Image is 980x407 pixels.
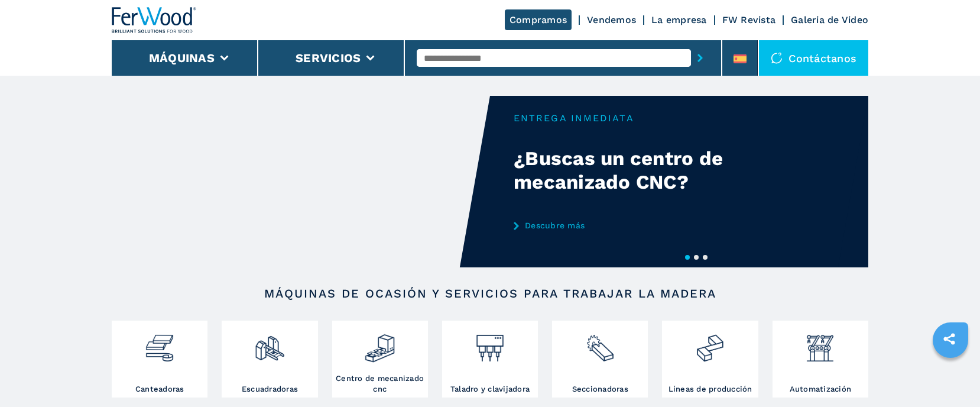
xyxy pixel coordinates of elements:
[505,9,572,30] a: Compramos
[222,321,317,398] a: Escuadradoras
[669,384,752,395] h3: Líneas de producción
[759,40,868,76] div: Contáctanos
[149,51,215,65] button: Máquinas
[112,321,207,398] a: Canteadoras
[930,354,971,398] iframe: Chat
[335,373,425,395] h3: Centro de mecanizado cnc
[694,255,699,260] button: 2
[572,384,628,395] h3: Seccionadoras
[474,324,505,364] img: foratrici_inseritrici_2.png
[442,321,538,398] a: Taladro y clavijadora
[685,255,690,260] button: 1
[791,14,868,25] a: Galeria de Video
[135,384,184,395] h3: Canteadoras
[296,51,361,65] button: Servicios
[254,324,285,364] img: squadratrici_2.png
[112,96,490,267] video: Your browser does not support the video tag.
[585,324,616,364] img: sezionatrici_2.png
[691,44,709,72] button: submit-button
[332,321,428,398] a: Centro de mecanizado cnc
[695,324,726,364] img: linee_di_produzione_2.png
[552,321,648,398] a: Seccionadoras
[242,384,298,395] h3: Escuadradoras
[934,324,964,354] a: sharethis
[804,324,836,364] img: automazione.png
[450,384,530,395] h3: Taladro y clavijadora
[790,384,852,395] h3: Automatización
[587,14,636,25] a: Vendemos
[771,52,783,64] img: Contáctanos
[703,255,708,260] button: 3
[150,286,830,301] h2: Máquinas de ocasión y servicios para trabajar la madera
[722,14,776,25] a: FW Revista
[364,324,395,364] img: centro_di_lavoro_cnc_2.png
[773,321,868,398] a: Automatización
[144,324,175,364] img: bordatrici_1.png
[651,14,707,25] a: La empresa
[514,221,745,230] a: Descubre más
[112,7,197,33] img: Ferwood
[662,321,758,398] a: Líneas de producción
